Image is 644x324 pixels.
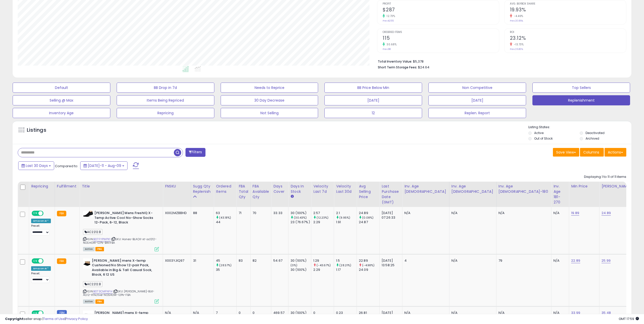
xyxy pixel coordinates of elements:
[313,268,334,272] div: 2.29
[5,317,88,321] div: seller snap | |
[31,266,51,271] div: Amazon AI *
[404,211,445,215] div: N/A
[359,258,379,263] div: 22.89
[605,148,626,157] button: Actions
[31,219,51,223] div: Amazon AI *
[88,163,121,168] span: [DATE]-11 - Aug-09
[216,258,236,263] div: 45
[253,258,267,263] div: 82
[510,3,626,5] span: Avg. Buybox Share
[66,316,88,321] a: Privacy Policy
[382,258,398,268] div: [DATE] 13:58:25
[339,216,350,220] small: (9.95%)
[94,211,156,226] b: [PERSON_NAME] Mens FreshIQ X-Temp Active Cool No-Show Socks 12-Pack, 6-12, Black
[510,31,626,34] span: ROI
[43,211,51,216] span: OFF
[359,220,379,224] div: 24.87
[92,258,153,278] b: [PERSON_NAME] mens X-temp Cushioned No Show 12-pair Pack, Available in Big & Tall Casual Sock, Bl...
[31,224,51,236] div: Preset:
[317,263,331,267] small: (-43.67%)
[216,184,234,194] div: Ordered Items
[512,14,523,18] small: -4.46%
[290,211,311,215] div: 30 (100%)
[553,148,579,157] button: Save View
[57,211,66,216] small: FBA
[43,259,51,263] span: OFF
[359,184,377,200] div: Avg Selling Price
[619,316,639,321] span: 2025-09-9 17:59 GMT
[383,48,391,51] small: Prev: 88
[383,31,499,34] span: Ordered Items
[378,65,417,69] b: Short Term Storage Fees:
[383,19,394,22] small: Prev: $255
[313,220,334,224] div: 2.29
[83,211,93,217] img: 31p5tHCh-4L._SL40_.jpg
[428,83,526,93] button: Non Competitive
[193,258,210,263] div: 31
[273,211,284,215] div: 33.33
[26,163,48,168] span: Last 30 Days
[221,95,318,105] button: 30 Day Decrease
[317,216,328,220] small: (12.23%)
[313,258,334,263] div: 1.29
[404,184,447,194] div: Inv. Age [DEMOGRAPHIC_DATA]
[383,3,499,5] span: Profit
[83,247,95,251] span: All listings currently available for purchase on Amazon
[601,184,632,189] div: [PERSON_NAME]
[193,211,210,215] div: 88
[324,95,422,105] button: [DATE]
[31,184,53,189] div: Repricing
[253,211,267,215] div: 70
[586,136,599,141] label: Archived
[83,258,159,303] div: ASIN:
[532,83,630,93] button: Top Sellers
[534,131,544,135] label: Active
[83,237,157,245] span: | SKU: Hanes-BLACK-xt-ac1212-NOSHOW-12Pk-BWIFBA
[378,59,412,64] b: Total Inventory Value:
[553,184,567,205] div: Inv. Age 181-270
[290,258,311,263] div: 30 (100%)
[418,65,429,70] span: $24.64
[239,184,248,200] div: FBA Total Qty
[336,258,357,263] div: 1.5
[290,263,298,267] small: (0%)
[239,211,246,215] div: 71
[359,211,379,215] div: 24.89
[290,268,311,272] div: 30 (100%)
[313,184,332,194] div: Velocity Last 7d
[290,220,311,224] div: 23 (76.67%)
[336,184,355,194] div: Velocity Last 30d
[165,211,187,215] div: X002MZBBHD
[583,150,599,155] span: Columns
[83,211,159,251] div: ASIN:
[498,211,547,215] div: N/A
[31,272,51,283] div: Preset:
[451,184,494,194] div: Inv. Age [DEMOGRAPHIC_DATA]
[571,211,579,216] a: 19.89
[80,161,128,170] button: [DATE]-11 - Aug-09
[95,299,104,304] span: FBA
[510,19,523,22] small: Prev: 20.86%
[378,58,622,64] li: $5,378
[27,127,46,134] h5: Listings
[580,148,604,157] button: Columns
[294,216,307,220] small: (30.43%)
[428,108,526,118] button: Replen. Report
[82,184,161,189] div: Title
[13,83,110,93] button: Default
[339,263,351,267] small: (28.21%)
[83,289,154,297] span: | SKU: [PERSON_NAME]-BLK-AC12-XTActive-NOSHOW-12Pk-FBA
[382,184,400,205] div: Last Purchase Date (GMT)
[383,7,499,14] h2: $287
[43,316,65,321] a: Terms of Use
[185,148,205,157] button: Filters
[93,289,112,294] a: B073CMFNFH
[336,220,357,224] div: 1.91
[165,184,189,189] div: FNSKU
[32,211,38,216] span: ON
[404,258,445,263] div: 4
[239,258,246,263] div: 83
[498,258,547,263] div: 79
[336,211,357,215] div: 2.1
[532,95,630,105] button: Replenishment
